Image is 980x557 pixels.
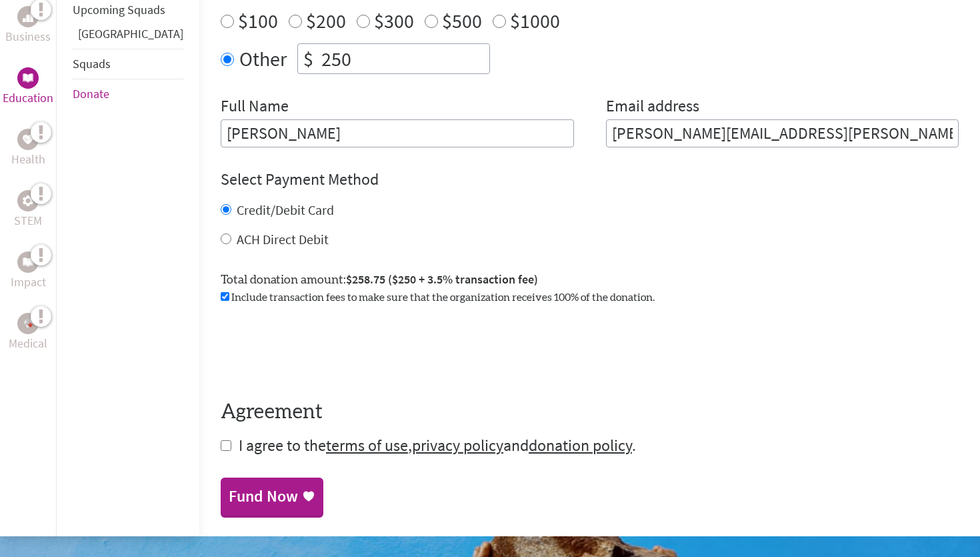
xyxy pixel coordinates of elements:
[23,73,33,83] img: Education
[17,190,39,211] div: STEM
[346,271,538,287] span: $258.75 ($250 + 3.5% transaction fee)
[529,435,632,456] a: donation policy
[11,251,46,292] a: ImpactImpact
[73,56,111,71] a: Squads
[9,313,47,353] a: MedicalMedical
[17,67,39,89] div: Education
[73,49,183,79] li: Squads
[3,67,53,107] a: EducationEducation
[23,135,33,143] img: Health
[229,486,298,507] div: Fund Now
[606,119,959,147] input: Your Email
[23,11,33,22] img: Business
[221,322,423,374] iframe: reCAPTCHA
[14,190,42,230] a: STEMSTEM
[73,79,183,109] li: Donate
[231,292,655,303] span: Include transaction fees to make sure that the organization receives 100% of the donation.
[17,313,39,334] div: Medical
[239,43,287,74] label: Other
[14,211,42,230] p: STEM
[221,400,959,424] h4: Agreement
[298,44,319,73] div: $
[237,201,334,218] label: Credit/Debit Card
[221,119,574,147] input: Enter Full Name
[412,435,503,456] a: privacy policy
[239,435,636,456] span: I agree to the , and .
[11,150,45,169] p: Health
[11,273,46,292] p: Impact
[23,318,33,329] img: Medical
[238,8,278,33] label: $100
[306,8,346,33] label: $200
[23,195,33,205] img: STEM
[23,257,33,267] img: Impact
[510,8,560,33] label: $1000
[5,6,51,46] a: BusinessBusiness
[73,86,109,101] a: Donate
[17,6,39,27] div: Business
[3,89,53,107] p: Education
[374,8,414,33] label: $300
[221,169,959,190] h4: Select Payment Method
[221,478,323,515] a: Fund Now
[221,95,289,119] label: Full Name
[73,25,183,49] li: Guatemala
[606,95,699,119] label: Email address
[78,26,183,41] a: [GEOGRAPHIC_DATA]
[237,231,329,247] label: ACH Direct Debit
[221,270,538,290] label: Total donation amount:
[11,129,45,169] a: HealthHealth
[17,251,39,273] div: Impact
[319,44,489,73] input: Enter Amount
[442,8,482,33] label: $500
[17,129,39,150] div: Health
[5,27,51,46] p: Business
[326,435,408,456] a: terms of use
[73,2,165,17] a: Upcoming Squads
[9,334,47,353] p: Medical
